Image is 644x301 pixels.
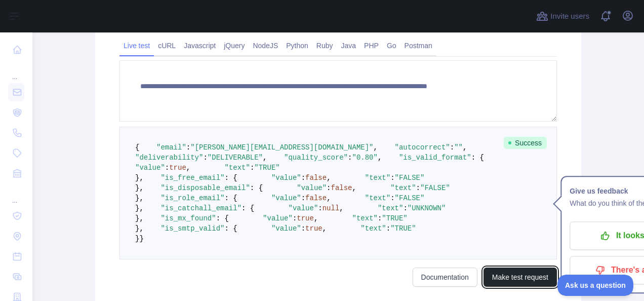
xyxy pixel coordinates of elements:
span: true [297,214,314,222]
span: "quality_score" [284,154,348,162]
span: : [390,174,394,182]
iframe: Toggle Customer Support [557,275,634,296]
span: true [169,164,186,172]
a: jQuery [220,37,249,54]
span: "0.80" [352,154,378,162]
div: ... [8,184,24,205]
span: "text" [360,224,386,233]
span: "value" [271,224,301,233]
span: "value" [135,164,165,172]
span: , [323,224,327,233]
span: "is_smtp_valid" [160,224,224,233]
span: : { [224,224,237,233]
span: "value" [297,184,327,192]
span: "is_disposable_email" [160,184,250,192]
span: }, [135,224,144,233]
a: cURL [154,37,180,54]
span: { [135,143,139,152]
span: : [386,224,390,233]
span: : [450,143,454,152]
span: "is_role_email" [160,194,224,202]
span: "autocorrect" [395,143,450,152]
span: null [323,204,340,212]
span: "DELIVERABLE" [208,154,263,162]
a: PHP [360,37,383,54]
span: false [331,184,352,192]
span: "is_free_email" [160,174,224,182]
span: : { [224,174,237,182]
span: "FALSE" [395,194,425,202]
span: : [390,194,394,202]
span: }, [135,194,144,202]
span: }, [135,214,144,222]
a: Java [337,37,360,54]
span: "UNKNOWN" [408,204,446,212]
a: Javascript [180,37,220,54]
span: : [318,204,322,212]
span: "text" [390,184,416,192]
span: : [186,143,190,152]
span: : [301,224,305,233]
span: "FALSE" [395,174,425,182]
span: "[PERSON_NAME][EMAIL_ADDRESS][DOMAIN_NAME]" [190,143,373,152]
button: Invite users [534,8,591,24]
span: : [165,164,169,172]
span: : { [471,154,484,162]
span: , [378,154,382,162]
span: }, [135,174,144,182]
span: : { [250,184,263,192]
span: "is_catchall_email" [160,204,241,212]
span: , [327,174,331,182]
span: : [203,154,207,162]
span: "value" [271,194,301,202]
span: : [416,184,420,192]
span: true [305,224,323,233]
a: Postman [400,37,436,54]
span: "TRUE" [382,214,407,222]
span: "text" [378,204,403,212]
a: Python [282,37,312,54]
span: : { [241,204,254,212]
span: "is_valid_format" [399,154,471,162]
span: "text" [224,164,250,172]
a: Go [383,37,400,54]
span: "is_mx_found" [160,214,216,222]
a: NodeJS [249,37,282,54]
span: : [301,194,305,202]
span: : { [224,194,237,202]
span: : [293,214,297,222]
span: "email" [156,143,186,152]
a: Ruby [312,37,337,54]
span: "value" [289,204,318,212]
span: }, [135,204,144,212]
span: } [139,235,143,243]
span: , [374,143,378,152]
span: , [186,164,190,172]
span: "TRUE" [390,224,416,233]
span: "FALSE" [420,184,450,192]
span: "value" [271,174,301,182]
span: , [339,204,343,212]
span: : [327,184,331,192]
a: Live test [119,37,154,54]
span: : [348,154,352,162]
span: : [403,204,407,212]
span: , [352,184,356,192]
span: "value" [263,214,293,222]
a: Documentation [413,268,477,287]
span: Success [504,137,547,149]
span: : [301,174,305,182]
span: "deliverability" [135,154,203,162]
span: : [378,214,382,222]
span: } [135,235,139,243]
span: , [263,154,267,162]
span: : [250,164,254,172]
span: Invite users [550,11,589,22]
span: , [463,143,467,152]
span: "text" [365,194,390,202]
button: Make test request [484,268,557,287]
span: , [327,194,331,202]
div: ... [8,61,24,81]
span: false [305,194,327,202]
span: "text" [365,174,390,182]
